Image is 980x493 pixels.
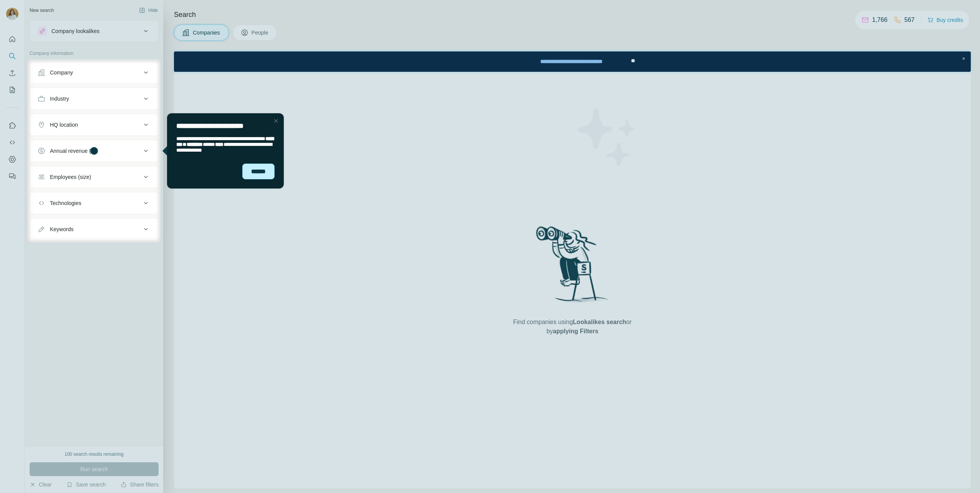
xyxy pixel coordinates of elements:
div: Employees (size) [50,173,91,181]
button: Keywords [30,220,158,238]
div: Annual revenue ($) [50,147,96,155]
div: Company [50,69,73,76]
button: Industry [30,89,158,108]
iframe: Tooltip [161,112,285,190]
button: HQ location [30,116,158,134]
div: HQ location [50,121,78,129]
div: Keywords [50,225,73,233]
button: Employees (size) [30,168,158,186]
div: Technologies [50,199,81,207]
div: Watch our October Product update [345,2,450,18]
div: Close Step [786,3,793,11]
div: Industry [50,95,69,103]
button: Annual revenue ($) [30,142,158,160]
button: Technologies [30,194,158,212]
button: Company [30,63,158,82]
